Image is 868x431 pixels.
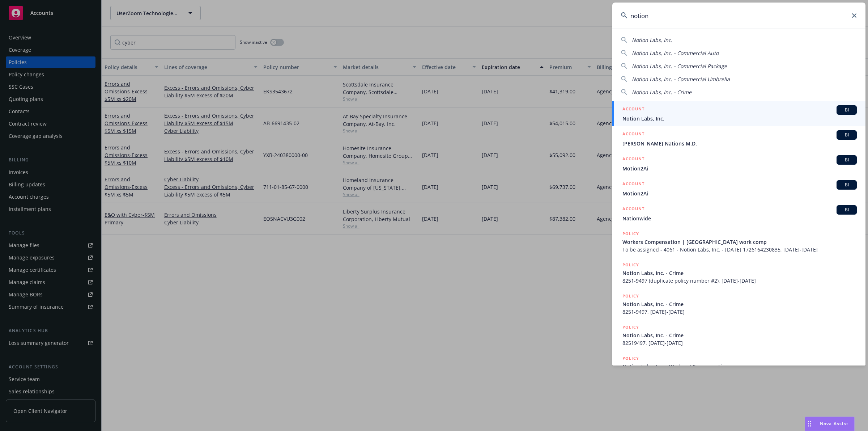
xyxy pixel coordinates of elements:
[622,277,857,284] span: 8251-9497 (duplicate policy number #2), [DATE]-[DATE]
[622,238,857,246] span: Workers Compensation | [GEOGRAPHIC_DATA] work comp
[612,320,865,351] a: POLICYNotion Labs, Inc. - Crime82519497, [DATE]-[DATE]
[622,155,644,164] h5: ACCOUNT
[622,339,857,347] span: 82519497, [DATE]-[DATE]
[632,63,727,69] span: Notion Labs, Inc. - Commercial Package
[622,261,639,269] h5: POLICY
[839,157,854,163] span: BI
[622,292,639,300] h5: POLICY
[839,132,854,138] span: BI
[632,89,692,96] span: Notion Labs, Inc. - Crime
[612,226,865,257] a: POLICYWorkers Compensation | [GEOGRAPHIC_DATA] work compTo be assigned - 4061 - Notion Labs, Inc....
[622,130,644,139] h5: ACCOUNT
[839,107,854,113] span: BI
[622,300,857,308] span: Notion Labs, Inc. - Crime
[622,324,639,331] h5: POLICY
[612,101,865,126] a: ACCOUNTBINotion Labs, Inc.
[632,76,730,83] span: Notion Labs, Inc. - Commercial Umbrella
[622,105,644,114] h5: ACCOUNT
[622,363,857,370] span: Notion Labs, Inc. - Workers' Compensation
[612,126,865,151] a: ACCOUNTBI[PERSON_NAME] Nations M.D.
[612,151,865,176] a: ACCOUNTBIMotion2Ai
[820,421,848,427] span: Nova Assist
[612,3,865,29] input: Search...
[632,50,719,56] span: Notion Labs, Inc. - Commercial Auto
[622,115,857,122] span: Notion Labs, Inc.
[612,351,865,382] a: POLICYNotion Labs, Inc. - Workers' Compensation
[622,190,857,197] span: Motion2Ai
[622,180,644,189] h5: ACCOUNT
[632,37,672,43] span: Notion Labs, Inc.
[612,257,865,288] a: POLICYNotion Labs, Inc. - Crime8251-9497 (duplicate policy number #2), [DATE]-[DATE]
[612,176,865,201] a: ACCOUNTBIMotion2Ai
[622,140,857,147] span: [PERSON_NAME] Nations M.D.
[622,165,857,172] span: Motion2Ai
[622,269,857,277] span: Notion Labs, Inc. - Crime
[622,246,857,253] span: To be assigned - 4061 - Notion Labs, Inc. - [DATE] 1726164230835, [DATE]-[DATE]
[612,288,865,320] a: POLICYNotion Labs, Inc. - Crime8251-9497, [DATE]-[DATE]
[805,417,814,431] div: Drag to move
[839,207,854,213] span: BI
[622,308,857,316] span: 8251-9497, [DATE]-[DATE]
[612,201,865,226] a: ACCOUNTBINationwide
[805,417,855,431] button: Nova Assist
[622,331,857,339] span: Notion Labs, Inc. - Crime
[622,355,639,362] h5: POLICY
[622,215,857,222] span: Nationwide
[839,182,854,188] span: BI
[622,230,639,237] h5: POLICY
[622,205,644,214] h5: ACCOUNT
